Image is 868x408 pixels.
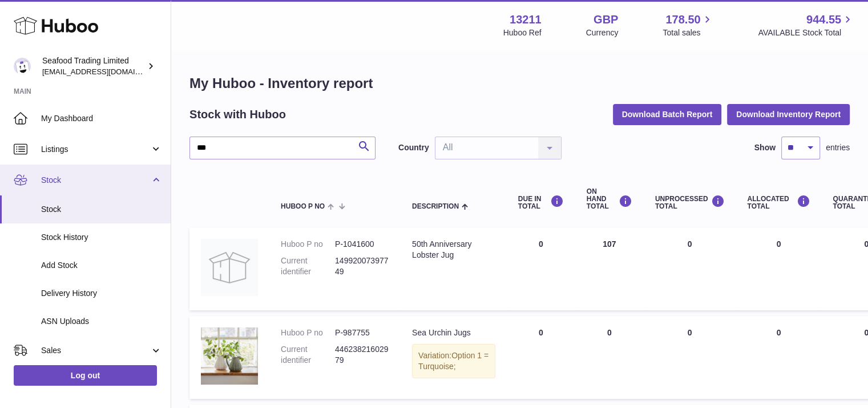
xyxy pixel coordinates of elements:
button: Download Inventory Report [727,104,850,125]
div: Seafood Trading Limited [42,55,145,77]
span: entries [826,142,850,153]
dd: 44623821602979 [335,344,389,366]
dt: Huboo P no [281,239,335,250]
strong: GBP [594,12,618,27]
div: ON HAND Total [587,188,632,211]
span: Delivery History [41,288,162,299]
div: DUE IN TOTAL [518,195,564,210]
td: 0 [736,316,821,399]
span: Stock History [41,232,162,243]
span: ASN Uploads [41,316,162,327]
td: 0 [507,227,575,310]
dd: 14992007397749 [335,255,389,277]
span: AVAILABLE Stock Total [758,27,854,38]
a: 944.55 AVAILABLE Stock Total [758,12,854,38]
button: Download Batch Report [613,104,722,125]
span: Sales [41,345,150,356]
span: Listings [41,144,150,155]
td: 0 [644,227,736,310]
td: 0 [644,316,736,399]
span: My Dashboard [41,113,162,124]
td: 0 [575,316,644,399]
span: 944.55 [806,12,841,27]
a: 178.50 Total sales [663,12,713,38]
span: Stock [41,175,150,186]
img: thendy@rickstein.com [14,58,31,75]
a: Log out [14,365,157,386]
div: Sea Urchin Jugs [412,327,495,338]
span: [EMAIL_ADDRESS][DOMAIN_NAME] [42,67,168,76]
td: 107 [575,227,644,310]
h1: My Huboo - Inventory report [189,74,850,93]
div: Currency [586,27,619,38]
img: product image [201,239,258,296]
dt: Current identifier [281,344,335,366]
span: Huboo P no [281,203,325,210]
td: 0 [736,227,821,310]
img: product image [201,327,258,385]
strong: 13211 [510,12,542,27]
h2: Stock with Huboo [189,107,286,122]
dt: Current identifier [281,255,335,277]
span: Option 1 = Turquoise; [418,351,488,371]
div: ALLOCATED Total [747,195,810,210]
span: Stock [41,204,162,215]
div: Huboo Ref [503,27,542,38]
dt: Huboo P no [281,327,335,338]
dd: P-987755 [335,327,389,338]
span: 178.50 [665,12,700,27]
dd: P-1041600 [335,239,389,250]
td: 0 [507,316,575,399]
div: 50th Anniversary Lobster Jug [412,239,495,261]
span: Add Stock [41,260,162,271]
label: Country [398,142,429,153]
span: Description [412,203,459,210]
div: Variation: [412,344,495,378]
div: UNPROCESSED Total [655,195,725,210]
span: Total sales [663,27,713,38]
label: Show [754,142,776,153]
